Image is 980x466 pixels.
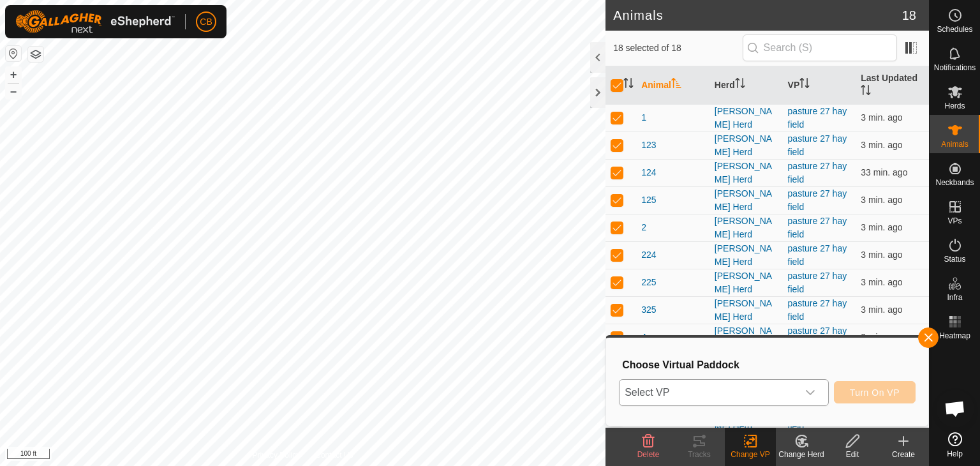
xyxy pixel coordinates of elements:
[947,217,961,225] span: VPs
[641,276,656,289] span: 225
[861,332,902,342] span: Sep 24, 2025, 4:30 PM
[788,133,847,157] a: pasture 27 hay field
[715,297,778,324] div: [PERSON_NAME] Herd
[861,195,902,205] span: Sep 24, 2025, 4:30 PM
[620,380,798,405] span: Select VP
[902,6,916,25] span: 18
[6,67,21,82] button: +
[783,66,856,105] th: VP
[253,449,301,461] a: Privacy Policy
[641,193,656,207] span: 125
[623,80,634,90] p-sorticon: Activate to sort
[861,222,902,232] span: Sep 24, 2025, 4:30 PM
[28,47,43,62] button: Map Layers
[6,46,21,61] button: Reset Map
[827,449,878,460] div: Edit
[637,450,660,459] span: Delete
[715,160,778,186] div: [PERSON_NAME] Herd
[788,216,847,239] a: pasture 27 hay field
[641,331,646,344] span: 4
[834,381,916,403] button: Turn On VP
[776,449,827,460] div: Change Herd
[715,187,778,214] div: [PERSON_NAME] Herd
[944,255,965,263] span: Status
[788,298,847,322] a: pasture 27 hay field
[15,10,175,33] img: Gallagher Logo
[861,167,907,177] span: Sep 24, 2025, 4:00 PM
[715,105,778,132] div: [PERSON_NAME] Herd
[715,132,778,159] div: [PERSON_NAME] Herd
[715,269,778,296] div: [PERSON_NAME] Herd
[622,359,916,371] h3: Choose Virtual Paddock
[613,41,742,55] span: 18 selected of 18
[200,15,212,29] span: CB
[861,304,902,315] span: Sep 24, 2025, 4:30 PM
[641,111,646,124] span: 1
[941,140,969,148] span: Animals
[315,449,353,461] a: Contact Us
[743,34,897,61] input: Search (S)
[947,450,963,458] span: Help
[861,277,902,287] span: Sep 24, 2025, 4:30 PM
[788,271,847,294] a: pasture 27 hay field
[861,87,871,97] p-sorticon: Activate to sort
[930,427,980,463] a: Help
[641,303,656,317] span: 325
[798,380,823,405] div: dropdown trigger
[935,179,974,186] span: Neckbands
[861,250,902,260] span: Sep 24, 2025, 4:30 PM
[850,387,900,398] span: Turn On VP
[788,326,847,349] a: pasture 27 hay field
[861,112,902,123] span: Sep 24, 2025, 4:30 PM
[788,188,847,212] a: pasture 27 hay field
[6,84,21,99] button: –
[788,161,847,184] a: pasture 27 hay field
[715,242,778,269] div: [PERSON_NAME] Herd
[674,449,725,460] div: Tracks
[735,80,745,90] p-sorticon: Activate to sort
[939,332,970,340] span: Heatmap
[788,243,847,267] a: pasture 27 hay field
[613,8,902,23] h2: Animals
[641,221,646,234] span: 2
[856,66,929,105] th: Last Updated
[715,324,778,351] div: [PERSON_NAME] Herd
[709,66,783,105] th: Herd
[636,66,709,105] th: Animal
[715,214,778,241] div: [PERSON_NAME] Herd
[861,140,902,150] span: Sep 24, 2025, 4:30 PM
[641,139,656,152] span: 123
[725,449,776,460] div: Change VP
[944,102,965,110] span: Herds
[936,389,974,428] div: Open chat
[878,449,929,460] div: Create
[799,80,810,90] p-sorticon: Activate to sort
[934,64,976,71] span: Notifications
[641,166,656,179] span: 124
[947,294,962,301] span: Infra
[788,106,847,130] a: pasture 27 hay field
[671,80,681,90] p-sorticon: Activate to sort
[937,26,972,33] span: Schedules
[641,248,656,262] span: 224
